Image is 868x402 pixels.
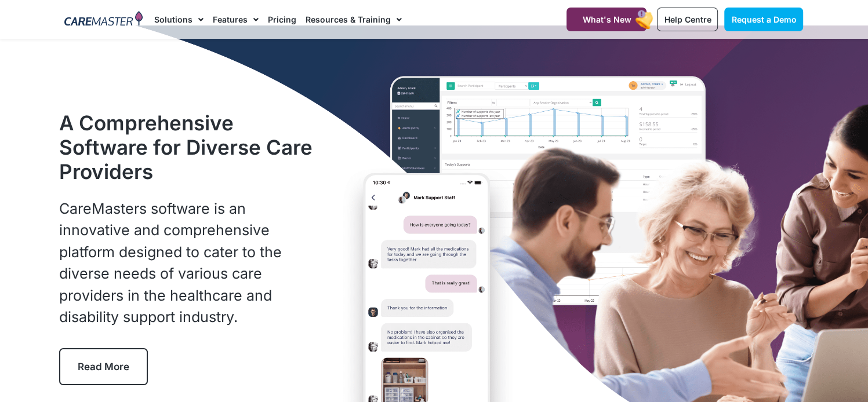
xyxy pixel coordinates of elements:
a: Read More [59,348,148,385]
span: Request a Demo [731,14,796,24]
a: Help Centre [657,8,718,31]
span: Help Centre [664,14,711,24]
a: Request a Demo [724,8,803,31]
p: CareMasters software is an innovative and comprehensive platform designed to cater to the diverse... [59,198,320,328]
h1: A Comprehensive Software for Diverse Care Providers [59,111,320,184]
span: What's New [582,14,631,24]
a: What's New [566,8,647,31]
span: Read More [78,361,129,372]
img: CareMaster Logo [64,11,143,28]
